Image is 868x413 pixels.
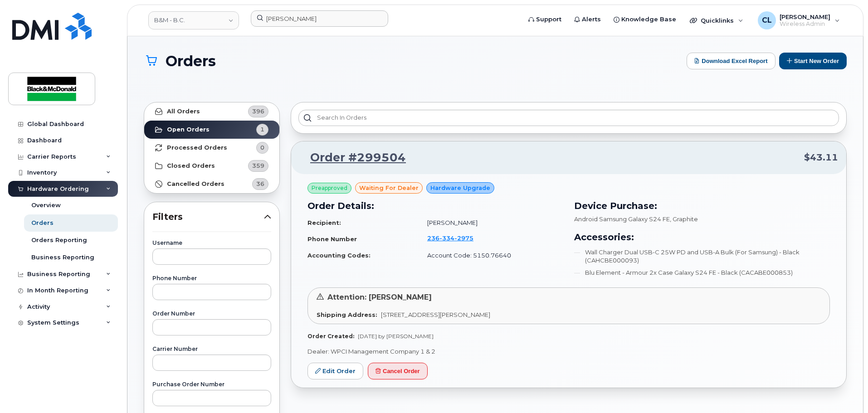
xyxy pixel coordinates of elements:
span: 236 [427,234,473,242]
strong: Shipping Address: [317,311,377,318]
a: Open Orders1 [144,121,279,139]
span: Attention: [PERSON_NAME] [327,293,432,301]
span: 1 [260,125,264,134]
h3: Accessories: [574,230,830,244]
span: $43.11 [804,151,838,164]
a: Processed Orders0 [144,139,279,157]
li: Blu Element - Armour 2x Case Galaxy S24 FE - Black (CACABE000853) [574,268,830,277]
td: [PERSON_NAME] [419,215,563,231]
strong: Open Orders [167,126,210,133]
button: Cancel Order [368,363,428,379]
button: Start New Order [779,53,847,69]
a: Cancelled Orders36 [144,175,279,193]
a: Closed Orders359 [144,157,279,175]
strong: All Orders [167,108,200,115]
span: [DATE] by [PERSON_NAME] [358,333,434,340]
span: 396 [252,107,264,116]
span: [STREET_ADDRESS][PERSON_NAME] [381,311,490,318]
button: Download Excel Report [687,53,775,69]
span: 334 [439,234,454,242]
input: Search in orders [298,110,839,126]
span: 36 [256,180,264,188]
label: Order Number [152,311,271,316]
span: Filters [152,210,264,224]
label: Username [152,240,271,246]
h3: Device Purchase: [574,199,830,213]
span: Preapproved [312,184,347,192]
span: Orders [166,53,216,69]
strong: Closed Orders [167,162,215,170]
strong: Cancelled Orders [167,180,224,188]
span: , Graphite [670,215,698,223]
span: Android Samsung Galaxy S24 FE [574,215,670,223]
strong: Order Created: [307,333,354,340]
span: 359 [252,161,264,170]
span: 2975 [454,234,473,242]
td: Account Code: 5150.76640 [419,248,563,263]
strong: Recipient: [307,219,341,226]
strong: Phone Number [307,235,357,243]
a: Order #299504 [299,150,406,166]
label: Phone Number [152,276,271,281]
strong: Accounting Codes: [307,252,371,259]
strong: Processed Orders [167,144,227,151]
span: 0 [260,143,264,152]
label: Carrier Number [152,346,271,352]
span: waiting for dealer [359,184,419,192]
li: Wall Charger Dual USB-C 25W PD and USB-A Bulk (For Samsung) - Black (CAHCBE000093) [574,248,830,265]
p: Dealer: WPCI Management Company 1 & 2 [307,347,830,356]
a: Edit Order [307,363,363,379]
a: All Orders396 [144,102,279,121]
label: Purchase Order Number [152,382,271,387]
h3: Order Details: [307,199,563,213]
a: 2363342975 [427,234,484,242]
span: Hardware Upgrade [430,184,490,192]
